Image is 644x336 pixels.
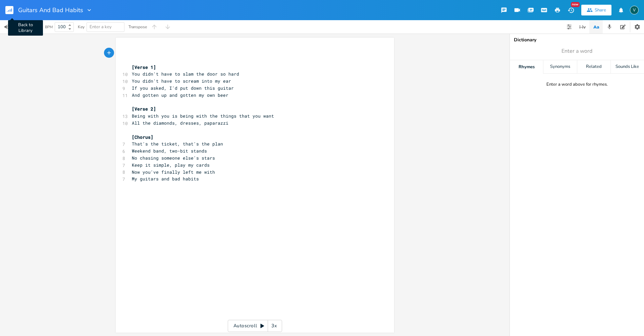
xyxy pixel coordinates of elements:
[78,25,85,29] div: Key
[268,320,280,332] div: 3x
[132,169,215,175] span: Now you've finally left me with
[132,106,156,112] span: [Verse 2]
[132,148,207,154] span: Weekend band, two-bit stands
[132,162,210,168] span: Keep it simple, play my cards
[543,60,577,74] div: Synonyms
[595,7,606,13] div: Share
[128,25,147,29] div: Transpose
[5,2,19,18] button: Back to Library
[132,71,239,77] span: You didn't have to slam the door so hard
[581,5,611,15] button: Share
[630,2,639,18] button: V
[132,92,228,98] span: And gotten up and gotten my own beer
[45,25,53,29] div: BPM
[564,4,578,16] button: New
[90,24,112,30] span: Enter a key
[132,141,223,147] span: That's the ticket, that's the plan
[561,47,592,55] span: Enter a word
[132,78,231,84] span: You didn't have to scream into my ear
[132,155,215,161] span: No chasing someone else's stars
[630,6,639,14] div: Vic Ivers
[577,60,610,74] div: Related
[132,85,234,91] span: If you asked, I'd put down this guitar
[18,7,83,13] span: Guitars And Bad Habits
[510,60,543,74] div: Rhymes
[132,176,199,182] span: My guitars and bad habits
[571,2,580,7] div: New
[132,120,228,126] span: All the diamonds, dresses, paparazzi
[228,320,282,332] div: Autoscroll
[132,64,156,70] span: [Verse 1]
[611,60,644,74] div: Sounds Like
[132,134,153,140] span: [Chorus]
[132,113,274,119] span: Being with you is being with the things that you want
[546,82,608,87] div: Enter a word above for rhymes.
[514,38,640,42] div: Dictionary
